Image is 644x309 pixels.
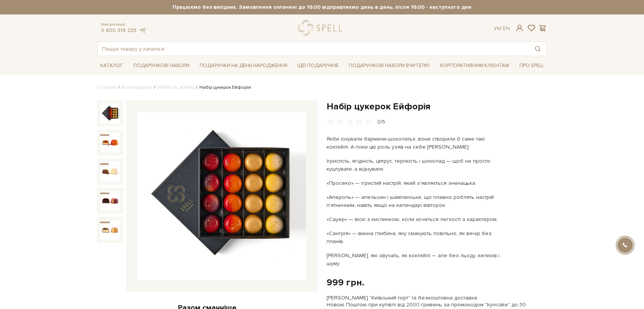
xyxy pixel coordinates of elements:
[97,4,547,11] strong: Працюємо без вихідних. Замовлення оплачені до 16:00 відправляємо день в день, після 16:00 - насту...
[500,25,501,32] span: |
[503,25,510,32] a: En
[327,229,505,245] p: «Сангрія» — винна глибина, яку смакують повільно, як вечір без планів.
[100,104,120,123] img: Набір цукерок Ейфорія
[97,60,126,72] a: Каталог
[327,101,547,112] h1: Набір цукерок Ейфорія
[494,25,510,32] div: Ук
[197,60,290,72] a: Подарунки на День народження
[101,27,136,34] a: 0 800 319 233
[377,118,385,126] div: 0/5
[298,20,346,36] a: logo
[327,277,364,288] div: 999 грн.
[101,22,146,27] span: Консультація:
[98,42,529,56] input: Пошук товару у каталозі
[327,135,505,151] p: Якби існували бармени-шоколатьє, вони створили б саме такі коктейлі. А поки цю роль узяв на себе ...
[138,112,306,280] img: Набір цукерок Ейфорія
[327,193,505,209] p: «Апероль» — апельсин і шампанське, що плавно роблять настрій п’ятничним, навіть якщо на календарі...
[100,191,120,211] img: Набір цукерок Ейфорія
[130,60,192,72] a: Подарункові набори
[327,157,505,173] p: Ігристість, ягідність, цитрус, терпкість і шоколад — щоб не просто куштувати, а відчувати.
[157,85,194,90] a: [PERSON_NAME]
[294,60,341,72] a: Ідеї подарунків
[529,42,546,56] button: Пошук товару у каталозі
[327,179,505,187] p: «Просеко» — ігристий настрій, який з'являється зненацька.
[516,60,547,72] a: Про Spell
[100,133,120,152] img: Набір цукерок Ейфорія
[122,85,152,90] a: Вся продукція
[437,60,512,72] a: Корпоративним клієнтам
[346,59,433,72] a: Подарункові набори Вчителю
[97,85,116,90] a: Головна
[327,251,505,267] p: [PERSON_NAME], які звучать, як коктейлі — але без льоду, келихів і шуму.
[100,162,120,181] img: Набір цукерок Ейфорія
[194,84,251,91] li: Набір цукерок Ейфорія
[327,215,505,223] p: «Сауер» — віскі з кислинкою, коли хочеться легкості з характером.
[100,220,120,240] img: Набір цукерок Ейфорія
[138,27,146,34] a: telegram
